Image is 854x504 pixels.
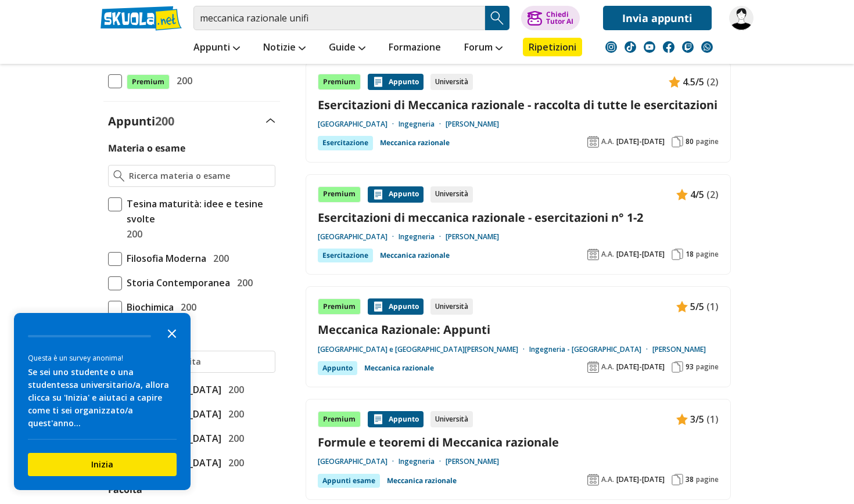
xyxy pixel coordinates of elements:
[372,301,384,312] img: Appunti contenuto
[461,38,505,59] a: Forum
[380,249,450,262] a: Meccanica razionale
[318,249,373,262] div: Esercitazione
[399,232,446,242] a: Ingegneria
[113,170,124,182] img: Ricerca materia o esame
[616,250,665,259] span: [DATE]-[DATE]
[318,120,399,129] a: [GEOGRAPHIC_DATA]
[318,298,361,315] div: Premium
[326,38,368,59] a: Guide
[669,76,680,88] img: Appunti contenuto
[129,356,270,368] input: Ricerca universita
[690,412,704,427] span: 3/5
[129,170,270,182] input: Ricerca materia o esame
[28,366,177,430] div: Se sei uno studente o una studentessa universitario/a, allora clicca su 'Inizia' e aiutaci a capi...
[523,38,582,56] a: Ripetizioni
[386,38,444,59] a: Formazione
[489,9,506,27] img: Cerca appunti, riassunti o versioni
[399,457,446,466] a: Ingegneria
[122,275,230,290] span: Storia Contemporanea
[587,136,599,147] img: Anno accademico
[601,137,614,146] span: A.A.
[706,299,719,314] span: (1)
[587,361,599,373] img: Anno accademico
[706,412,719,427] span: (1)
[380,136,450,150] a: Meccanica razionale
[706,74,719,89] span: (2)
[318,210,719,225] a: Esercitazioni di meccanica razionale - esercitazioni n° 1-2
[232,275,253,290] span: 200
[318,474,380,488] div: Appunti esame
[224,455,244,470] span: 200
[616,475,665,484] span: [DATE]-[DATE]
[318,434,719,450] a: Formule e teoremi di Meccanica razionale
[686,250,694,259] span: 18
[601,475,614,484] span: A.A.
[601,362,614,372] span: A.A.
[368,298,424,315] div: Appunto
[318,322,719,337] a: Meccanica Razionale: Appunti
[616,137,665,146] span: [DATE]-[DATE]
[28,352,177,363] div: Questa è un survey anonima!
[108,142,185,154] label: Materia o esame
[122,251,206,266] span: Filosofia Moderna
[686,362,694,372] span: 93
[191,38,243,59] a: Appunti
[446,232,499,242] a: [PERSON_NAME]
[686,137,694,146] span: 80
[672,361,683,373] img: Pagine
[686,475,694,484] span: 38
[430,411,473,427] div: Università
[603,6,712,30] a: Invia appunti
[696,250,719,259] span: pagine
[155,113,174,129] span: 200
[672,136,683,147] img: Pagine
[672,249,683,260] img: Pagine
[108,113,174,129] label: Appunti
[318,74,361,90] div: Premium
[682,41,694,53] img: twitch
[446,457,499,466] a: [PERSON_NAME]
[368,186,424,203] div: Appunto
[690,187,704,202] span: 4/5
[318,136,373,150] div: Esercitazione
[28,453,177,476] button: Inizia
[706,187,719,202] span: (2)
[372,189,384,200] img: Appunti contenuto
[14,313,191,490] div: Survey
[318,345,529,354] a: [GEOGRAPHIC_DATA] e [GEOGRAPHIC_DATA][PERSON_NAME]
[122,226,142,242] span: 200
[672,474,683,485] img: Pagine
[616,362,665,372] span: [DATE]-[DATE]
[266,118,275,123] img: Apri e chiudi sezione
[209,251,229,266] span: 200
[260,38,308,59] a: Notizie
[318,361,357,375] div: Appunto
[529,345,652,354] a: Ingegneria - [GEOGRAPHIC_DATA]
[625,41,636,53] img: tiktok
[318,186,361,203] div: Premium
[430,186,473,203] div: Università
[368,411,424,427] div: Appunto
[601,250,614,259] span: A.A.
[224,406,244,422] span: 200
[430,74,473,90] div: Università
[696,362,719,372] span: pagine
[318,411,361,427] div: Premium
[546,11,573,25] div: Chiedi Tutor AI
[387,474,457,488] a: Meccanica razionale
[160,321,184,344] button: Close the survey
[676,189,688,200] img: Appunti contenuto
[318,457,399,466] a: [GEOGRAPHIC_DATA]
[701,41,713,53] img: WhatsApp
[644,41,655,53] img: youtube
[521,6,580,30] button: ChiediTutor AI
[696,475,719,484] span: pagine
[683,74,704,89] span: 4.5/5
[122,300,174,315] span: Biochimica
[127,74,170,89] span: Premium
[399,120,446,129] a: Ingegneria
[676,413,688,425] img: Appunti contenuto
[663,41,674,53] img: facebook
[587,474,599,485] img: Anno accademico
[122,196,275,226] span: Tesina maturità: idee e tesine svolte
